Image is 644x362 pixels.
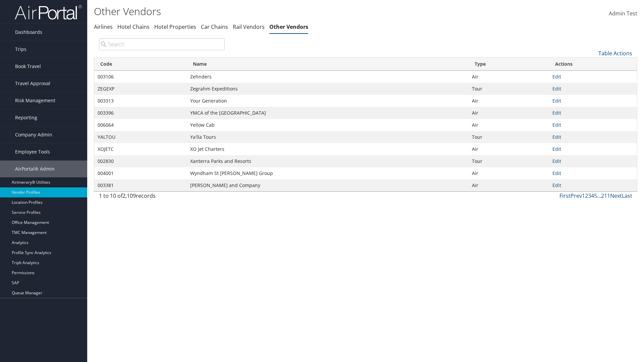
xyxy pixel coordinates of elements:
[233,23,265,31] a: Rail Vendors
[469,131,549,143] td: Tour
[552,122,561,128] a: Edit
[552,182,561,188] a: Edit
[187,107,469,119] td: YMCA of the [GEOGRAPHIC_DATA]
[122,192,136,199] span: 2,109
[469,143,549,155] td: Air
[469,119,549,131] td: Air
[187,179,469,191] td: [PERSON_NAME] and Company
[571,192,582,199] a: Prev
[99,38,225,50] input: Search
[609,10,637,17] span: Admin Test
[15,58,41,75] span: Book Travel
[187,83,469,95] td: Zegrahm Expeditions
[201,23,228,31] a: Car Chains
[552,85,561,92] a: Edit
[15,92,55,109] span: Risk Management
[622,192,632,199] a: Last
[94,4,456,18] h1: Other Vendors
[15,4,82,20] img: airportal-logo.png
[610,192,622,199] a: Next
[15,75,50,92] span: Travel Approval
[552,158,561,164] a: Edit
[94,167,187,179] td: 004001
[591,192,594,199] a: 4
[609,3,637,24] a: Admin Test
[94,107,187,119] td: 003396
[559,192,571,199] a: First
[552,146,561,152] a: Edit
[469,155,549,167] td: Tour
[94,143,187,155] td: XOJETC
[187,58,469,71] th: Name: activate to sort column ascending
[94,131,187,143] td: YALTOU
[15,109,37,126] span: Reporting
[469,58,549,71] th: Type: activate to sort column ascending
[269,23,308,31] a: Other Vendors
[94,119,187,131] td: 006064
[549,58,637,71] th: Actions
[469,167,549,179] td: Air
[469,95,549,107] td: Air
[94,179,187,191] td: 003381
[187,143,469,155] td: XO Jet Charters
[597,192,601,199] span: …
[585,192,588,199] a: 2
[94,23,113,31] a: Airlines
[469,107,549,119] td: Air
[15,143,50,160] span: Employee Tools
[187,155,469,167] td: Xanterra Parks and Resorts
[588,192,591,199] a: 3
[187,167,469,179] td: Wyndham St [PERSON_NAME] Group
[598,50,632,57] a: Table Actions
[15,161,55,177] span: AirPortal® Admin
[99,192,225,203] div: 1 to 10 of records
[15,24,42,41] span: Dashboards
[117,23,150,31] a: Hotel Chains
[15,126,52,143] span: Company Admin
[601,192,610,199] a: 211
[187,131,469,143] td: Ya'lla Tours
[552,73,561,80] a: Edit
[552,110,561,116] a: Edit
[469,179,549,191] td: Air
[94,95,187,107] td: 003313
[94,58,187,71] th: Code: activate to sort column ascending
[15,41,26,58] span: Trips
[94,83,187,95] td: ZEGEXP
[187,119,469,131] td: Yellow Cab
[94,71,187,83] td: 003106
[552,170,561,176] a: Edit
[187,95,469,107] td: Your Generation
[154,23,196,31] a: Hotel Properties
[187,71,469,83] td: Zehnders
[552,98,561,104] a: Edit
[94,155,187,167] td: 002830
[469,83,549,95] td: Tour
[469,71,549,83] td: Air
[582,192,585,199] a: 1
[594,192,597,199] a: 5
[552,134,561,140] a: Edit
